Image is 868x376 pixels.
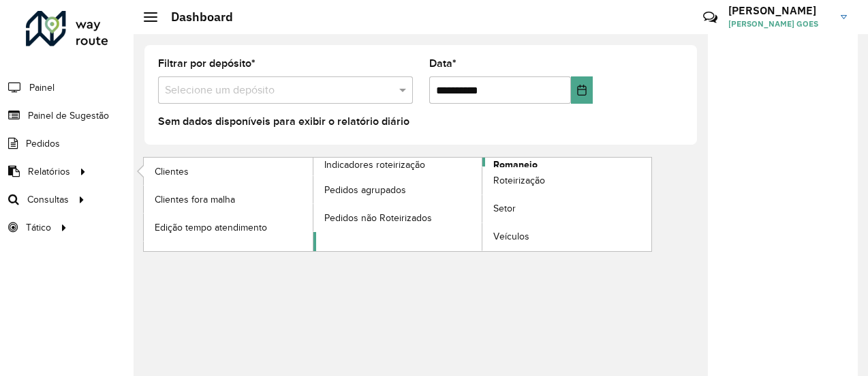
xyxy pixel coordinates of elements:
label: Data [429,55,456,72]
a: Romaneio [313,158,652,251]
span: Romaneio [493,158,538,172]
h2: Dashboard [157,10,233,25]
span: Clientes fora malha [155,192,235,207]
label: Sem dados disponíveis para exibir o relatório diário [158,113,409,130]
a: Clientes fora malha [144,186,313,213]
a: Contato Rápido [696,3,725,32]
span: Pedidos não Roteirizados [324,211,432,225]
span: Clientes [155,164,189,179]
span: Veículos [493,229,529,244]
span: Painel [29,81,55,95]
span: Setor [493,201,516,216]
button: Choose Date [571,76,593,104]
a: Clientes [144,158,313,185]
span: Tático [26,220,51,235]
a: Veículos [482,223,651,250]
span: [PERSON_NAME] GOES [728,18,831,30]
a: Roteirização [482,167,651,194]
span: Pedidos agrupados [324,183,406,197]
span: Pedidos [26,136,60,151]
a: Edição tempo atendimento [144,214,313,241]
span: Edição tempo atendimento [155,220,267,235]
span: Indicadores roteirização [324,158,425,172]
h3: [PERSON_NAME] [728,4,831,17]
span: Painel de Sugestão [28,109,109,123]
a: Pedidos agrupados [313,176,482,203]
span: Roteirização [493,173,545,188]
label: Filtrar por depósito [158,55,255,72]
a: Setor [482,195,651,222]
a: Pedidos não Roteirizados [313,204,482,231]
a: Indicadores roteirização [144,158,482,251]
span: Consultas [27,192,69,207]
span: Relatórios [28,164,70,179]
